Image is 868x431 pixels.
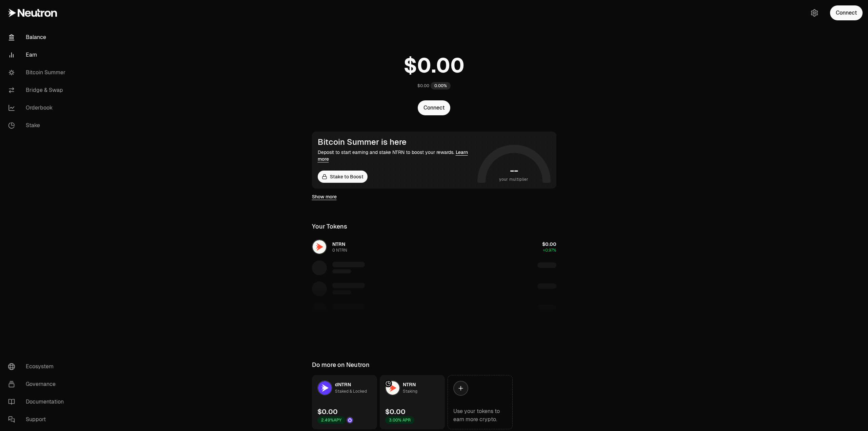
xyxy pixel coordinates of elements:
[385,407,406,416] div: $0.00
[312,375,377,429] a: dNTRN LogodNTRNStaked & Locked$0.002.49%APYDrop
[318,149,475,162] div: Deposit to start earning and stake NTRN to boost your rewards.
[3,117,73,134] a: Stake
[312,222,347,231] div: Your Tokens
[3,358,73,375] a: Ecosystem
[335,388,367,395] div: Staked & Locked
[3,411,73,428] a: Support
[431,82,451,90] div: 0.00%
[317,407,338,416] div: $0.00
[830,5,863,20] button: Connect
[318,381,332,395] img: dNTRN Logo
[385,416,414,424] div: 3.00% APR
[312,360,370,370] div: Do more on Neutron
[417,83,429,89] div: $0.00
[418,100,450,115] button: Connect
[3,28,73,46] a: Balance
[318,171,368,183] a: Stake to Boost
[3,99,73,117] a: Orderbook
[3,46,73,64] a: Earn
[380,375,445,429] a: NTRN LogoNTRNStaking$0.003.00% APR
[347,417,353,423] img: Drop
[3,375,73,393] a: Governance
[386,381,399,395] img: NTRN Logo
[318,137,475,147] div: Bitcoin Summer is here
[403,388,417,395] div: Staking
[448,375,513,429] a: Use your tokens to earn more crypto.
[3,81,73,99] a: Bridge & Swap
[510,165,518,176] h1: --
[317,416,345,424] div: 2.49% APY
[453,407,507,424] div: Use your tokens to earn more crypto.
[335,381,351,388] span: dNTRN
[499,176,529,183] span: your multiplier
[3,393,73,411] a: Documentation
[3,64,73,81] a: Bitcoin Summer
[403,381,416,388] span: NTRN
[312,193,337,200] a: Show more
